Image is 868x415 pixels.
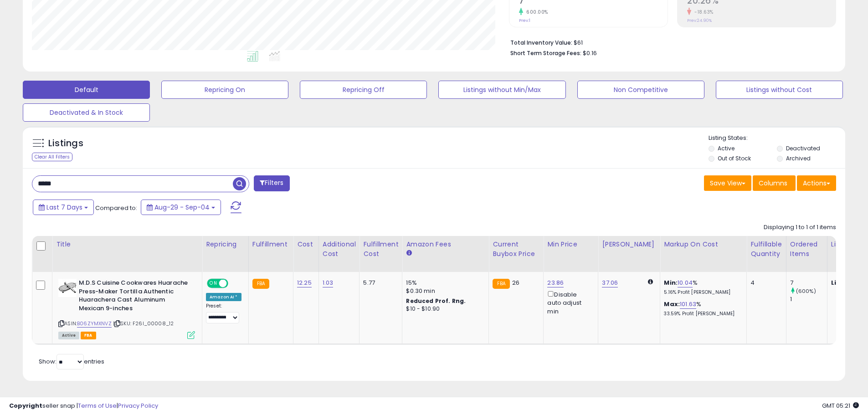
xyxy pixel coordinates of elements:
button: Listings without Cost [716,81,843,99]
button: Repricing On [161,81,288,99]
div: Displaying 1 to 1 of 1 items [764,223,836,232]
span: OFF [227,280,241,287]
a: B06ZYMXNVZ [77,320,112,328]
div: Ordered Items [790,240,823,259]
a: 10.04 [678,278,693,287]
div: Disable auto adjust min [547,289,591,316]
button: Last 7 Days [33,200,94,215]
img: 41vzCT0+JCL._SL40_.jpg [58,279,77,297]
div: % [664,300,740,317]
div: Fulfillable Quantity [750,240,782,259]
div: Amazon AI * [206,293,241,301]
div: Amazon Fees [406,240,485,249]
b: Total Inventory Value: [510,39,572,46]
b: M.D.S Cuisine Cookwares Huarache Press-Maker Tortilla Authentic Huarachera Cast Aluminum Mexican ... [79,279,190,315]
strong: Copyright [9,401,42,410]
a: 23.86 [547,278,564,287]
div: [PERSON_NAME] [602,240,656,249]
small: Prev: 24.90% [687,18,712,23]
div: Additional Cost [323,240,356,259]
small: 600.00% [523,9,548,15]
button: Deactivated & In Stock [23,103,150,122]
div: Cost [297,240,315,249]
label: Out of Stock [718,154,751,162]
div: Markup on Cost [664,240,743,249]
div: 15% [406,279,482,287]
span: Compared to: [95,204,137,212]
b: Max: [664,300,680,308]
label: Archived [786,154,811,162]
small: FBA [493,279,509,289]
button: Listings without Min/Max [438,81,565,99]
h5: Listings [48,137,83,150]
a: 37.06 [602,278,618,287]
button: Aug-29 - Sep-04 [141,200,221,215]
p: 5.16% Profit [PERSON_NAME] [664,289,740,296]
div: Preset: [206,303,241,323]
small: Prev: 1 [519,18,530,23]
div: Min Price [547,240,594,249]
a: 101.63 [680,300,696,309]
small: -18.63% [691,9,714,15]
div: Fulfillment [252,240,289,249]
span: Columns [759,179,787,188]
button: Actions [797,175,836,191]
span: ON [208,280,219,287]
div: 7 [790,279,827,287]
div: ASIN: [58,279,195,338]
span: Last 7 Days [46,203,82,212]
span: $0.16 [583,49,597,57]
th: The percentage added to the cost of goods (COGS) that forms the calculator for Min & Max prices. [660,236,747,272]
div: Repricing [206,240,245,249]
button: Save View [704,175,751,191]
span: 2025-09-12 05:21 GMT [822,401,859,410]
b: Short Term Storage Fees: [510,49,581,57]
div: Title [56,240,198,249]
div: 1 [790,295,827,303]
div: $10 - $10.90 [406,305,482,313]
button: Non Competitive [577,81,704,99]
b: Reduced Prof. Rng. [406,297,466,305]
span: Aug-29 - Sep-04 [154,203,210,212]
a: Privacy Policy [118,401,158,410]
button: Default [23,81,150,99]
div: 5.77 [363,279,395,287]
span: FBA [81,332,96,339]
small: FBA [252,279,269,289]
div: Clear All Filters [32,153,72,161]
div: 4 [750,279,779,287]
li: $61 [510,36,829,47]
span: Show: entries [39,357,104,366]
label: Active [718,144,734,152]
span: | SKU: F26I_00008_12 [113,320,174,327]
button: Columns [753,175,796,191]
span: All listings currently available for purchase on Amazon [58,332,79,339]
div: Current Buybox Price [493,240,539,259]
div: % [664,279,740,296]
button: Filters [254,175,289,191]
small: Amazon Fees. [406,249,411,257]
span: 26 [512,278,519,287]
a: 12.25 [297,278,312,287]
b: Min: [664,278,678,287]
small: (600%) [796,287,816,295]
a: Terms of Use [78,401,117,410]
a: 1.03 [323,278,334,287]
p: Listing States: [709,134,845,143]
div: Fulfillment Cost [363,240,398,259]
div: $0.30 min [406,287,482,295]
div: seller snap | | [9,402,158,410]
label: Deactivated [786,144,820,152]
button: Repricing Off [300,81,427,99]
p: 33.59% Profit [PERSON_NAME] [664,311,740,317]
